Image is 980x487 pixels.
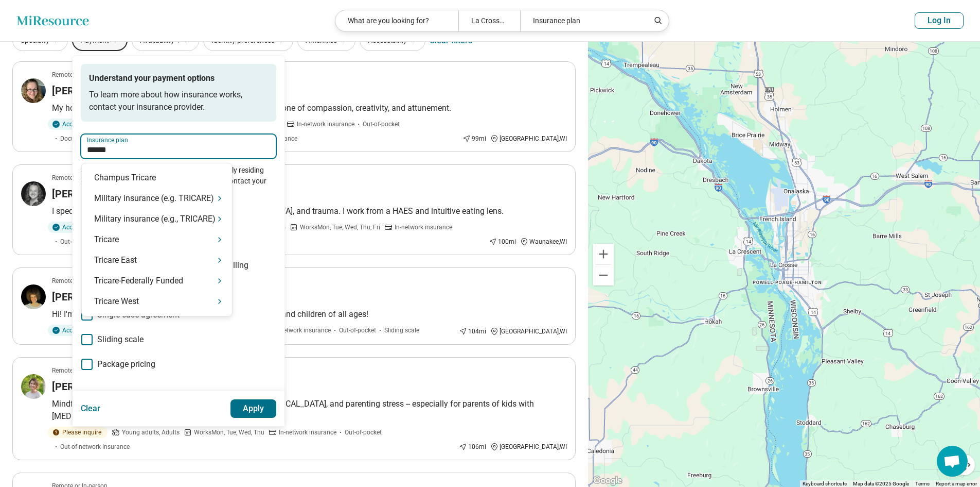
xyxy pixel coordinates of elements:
span: Out-of-network insurance [60,442,130,451]
span: In-network insurance [273,326,331,335]
h3: [PERSON_NAME] [52,379,131,394]
span: Map data ©2025 Google [853,481,909,486]
p: Understand your payment options [89,72,268,85]
button: Log In [915,12,964,29]
span: Out-of-pocket [339,326,376,335]
p: Hi! I'm passionate about working with adults, families, couples, and children of all ages! [52,308,567,321]
h3: [PERSON_NAME] [52,83,131,98]
span: In-network insurance [279,428,336,437]
div: Military insurance (e.g., TRICARE) [82,209,232,229]
button: Zoom out [593,265,614,286]
div: Suggestions [82,167,232,312]
button: Clear [81,399,101,418]
span: Young adults, Adults [122,428,180,437]
span: In-network insurance [297,120,354,129]
span: Works Mon, Tue, Wed, Thu [194,428,264,437]
button: Zoom in [593,244,614,264]
div: 104 mi [459,327,486,336]
a: Terms (opens in new tab) [915,481,930,486]
h3: [PERSON_NAME] [52,290,131,304]
div: Open chat [937,446,968,477]
h3: [PERSON_NAME] [52,187,131,201]
div: 100 mi [489,237,516,246]
span: Sliding scale [97,333,144,346]
p: I specialize in eating disorders, [MEDICAL_DATA], [MEDICAL_DATA], and trauma. I work from a HAES ... [52,205,567,217]
span: Sliding scale [384,326,419,335]
span: In-network insurance [395,223,452,232]
div: Tricare East [82,250,232,271]
div: Accepting clients [48,222,116,233]
div: Champus Tricare [82,167,232,188]
label: Insurance plan [87,137,270,143]
span: Out-of-pocket [363,120,400,129]
div: Accepting clients [48,325,116,336]
button: Apply [230,399,277,418]
div: [GEOGRAPHIC_DATA] , WI [490,327,567,336]
div: 99 mi [462,134,486,143]
p: Remote or In-person [52,173,108,182]
span: Out-of-pocket [345,428,382,437]
span: Out-of-pocket [60,237,97,246]
div: La Crosse, [GEOGRAPHIC_DATA] [458,10,520,31]
div: Tricare West [82,291,232,312]
div: [GEOGRAPHIC_DATA] , WI [490,134,567,143]
div: Insurance plan [520,10,644,31]
a: Report a map error [936,481,977,486]
div: 106 mi [459,442,486,451]
div: Tricare-Federally Funded [82,271,232,291]
div: Waunakee , WI [520,237,567,246]
p: Remote or In-person [52,276,108,286]
p: Remote or In-person [52,70,108,79]
p: To learn more about how insurance works, contact your insurance provider. [89,89,268,113]
p: My holistic, client-centered approach to healing and wellness is one of compassion, creativity, a... [52,102,567,114]
span: Package pricing [97,358,155,371]
div: Accepting clients [48,119,116,130]
div: What are you looking for? [335,10,459,31]
div: [GEOGRAPHIC_DATA] , WI [490,442,567,451]
p: Select the insurance you have, if you are currently residing out-of-state please select out-of-ne... [81,165,276,197]
div: Military insurance (e.g. TRICARE) [82,188,232,209]
p: Remote or In-person [52,366,108,375]
span: Documentation provided for patient filling [60,134,176,143]
span: Works Mon, Tue, Wed, Thu, Fri [300,223,380,232]
div: Tricare [82,229,232,250]
div: Please inquire [48,427,108,438]
p: Mindful, compassionate, and practical therapy for anxiety, [MEDICAL_DATA], and parenting stress -... [52,398,567,423]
